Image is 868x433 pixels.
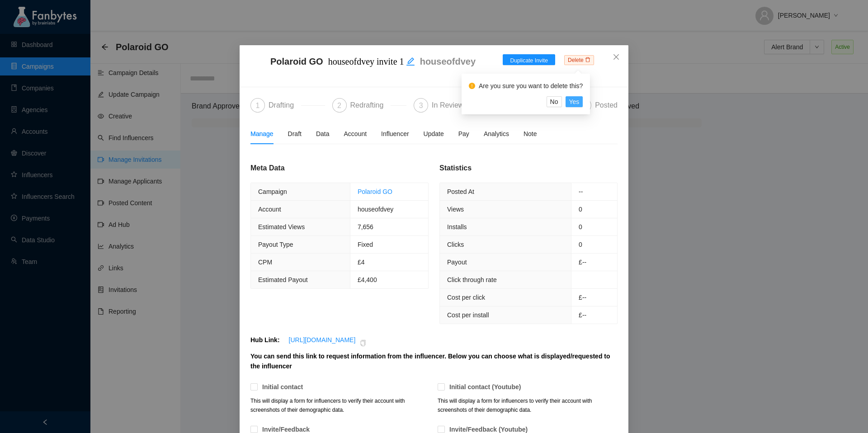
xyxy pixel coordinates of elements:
[250,335,280,351] p: Hub Link:
[250,351,618,371] p: You can send this link to request information from the influencer. Below you can choose what is d...
[579,241,582,248] span: 0
[503,54,555,65] button: Duplicate Invite
[585,57,590,62] span: delete
[447,276,497,283] span: Click through rate
[358,241,373,248] span: Fixed
[447,311,489,319] span: Cost per install
[258,259,272,266] span: CPM
[406,57,415,66] span: edit
[358,259,365,266] span: £4
[550,97,558,107] span: No
[524,129,537,139] div: Note
[447,188,474,195] span: Posted At
[269,98,301,113] div: Drafting
[270,54,476,78] span: Polaroid GO
[288,129,302,139] div: Draft
[439,162,618,174] div: Statistics
[256,102,260,109] span: 1
[613,53,620,61] span: close
[316,129,330,139] div: Data
[447,241,464,248] span: Clicks
[250,162,429,174] div: Meta Data
[579,188,583,195] span: --
[358,206,393,213] span: houseofdvey
[595,98,618,113] div: Posted
[289,336,356,344] a: [URL][DOMAIN_NAME]
[579,294,586,301] span: £--
[564,55,594,65] span: Delete
[262,382,303,392] p: Initial contact
[449,382,521,392] p: Initial contact (Youtube)
[344,129,367,139] div: Account
[406,54,415,69] div: Edit
[328,54,415,69] div: houseofdvey invite 1
[447,223,467,231] span: Installs
[579,206,582,213] span: 0
[258,276,308,283] span: Estimated Payout
[258,188,287,195] span: Campaign
[258,206,281,213] span: Account
[419,102,423,109] span: 3
[438,396,618,414] p: This will display a form for influencers to verify their account with screenshots of their demogr...
[337,102,341,109] span: 2
[484,129,509,139] div: Analytics
[510,56,548,65] span: Duplicate Invite
[604,45,628,70] button: Close
[569,97,580,107] span: Yes
[566,96,583,107] button: Yes
[447,294,485,301] span: Cost per click
[469,83,475,89] span: exclamation-circle
[358,188,392,195] a: Polaroid GO
[479,81,583,91] div: Are you sure you want to delete this?
[447,259,467,266] span: Payout
[420,54,476,69] p: houseofdvey
[432,98,471,113] div: In Review
[547,96,562,107] button: No
[447,206,464,213] span: Views
[250,129,274,139] div: Manage
[458,129,469,139] span: Pay
[360,335,366,351] span: copy
[258,241,293,248] span: Payout Type
[579,259,586,266] span: £--
[358,223,373,231] span: 7,656
[381,129,409,139] div: Influencer
[250,396,430,414] p: This will display a form for influencers to verify their account with screenshots of their demogr...
[350,98,391,113] div: Redrafting
[579,223,582,231] span: 0
[579,311,586,319] span: £--
[424,129,444,139] div: Update
[358,276,377,283] span: £4,400
[258,223,305,231] span: Estimated Views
